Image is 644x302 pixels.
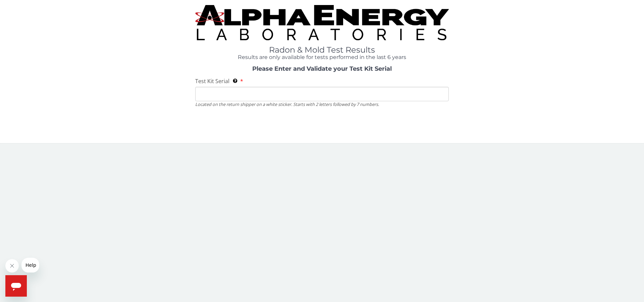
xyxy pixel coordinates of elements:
div: Located on the return shipper on a white sticker. Starts with 2 letters followed by 7 numbers. [195,101,449,107]
iframe: Message from company [21,258,39,273]
h4: Results are only available for tests performed in the last 6 years [195,54,449,60]
iframe: Button to launch messaging window [5,275,27,297]
h1: Radon & Mold Test Results [195,46,449,54]
span: Test Kit Serial [195,77,229,85]
img: TightCrop.jpg [195,5,449,40]
strong: Please Enter and Validate your Test Kit Serial [252,65,392,72]
iframe: Close message [5,259,19,273]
